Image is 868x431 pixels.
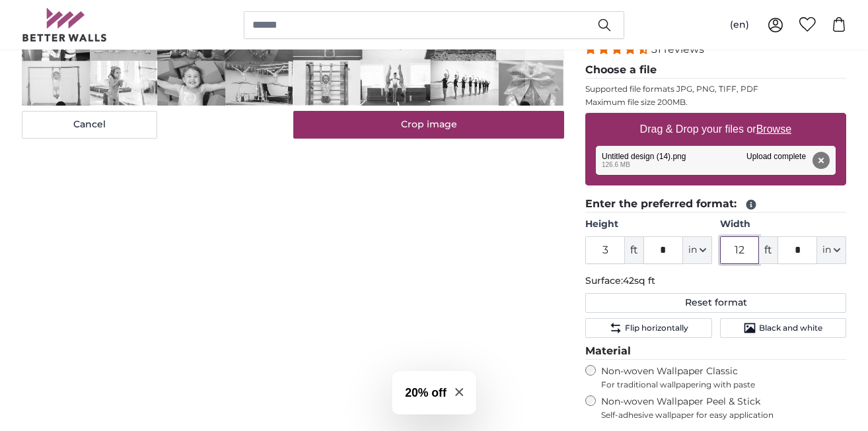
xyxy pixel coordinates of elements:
button: in [683,236,712,264]
button: (en) [719,13,760,37]
p: Maximum file size 200MB. [585,97,846,108]
span: Self-adhesive wallpaper for easy application [601,410,846,420]
span: ft [625,236,643,264]
label: Height [585,218,711,231]
p: Supported file formats JPG, PNG, TIFF, PDF [585,84,846,94]
span: 42sq ft [623,275,655,286]
span: in [822,244,831,257]
p: Surface: [585,275,846,288]
button: Crop image [293,111,565,139]
span: ft [759,236,778,264]
legend: Choose a file [585,62,846,79]
label: Non-woven Wallpaper Classic [601,365,846,390]
span: in [688,244,697,257]
label: Non-woven Wallpaper Peel & Stick [601,395,846,420]
span: Black and white [759,323,822,333]
button: Black and white [720,318,846,338]
legend: Enter the preferred format: [585,196,846,213]
button: in [817,236,846,264]
span: For traditional wallpapering with paste [601,380,846,390]
label: Width [720,218,846,231]
img: Betterwalls [22,8,108,42]
legend: Material [585,343,846,360]
button: Cancel [22,111,157,139]
button: Reset format [585,293,846,313]
label: Drag & Drop your files or [635,116,797,143]
button: Flip horizontally [585,318,711,338]
u: Browse [756,123,791,135]
span: Flip horizontally [625,323,688,333]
